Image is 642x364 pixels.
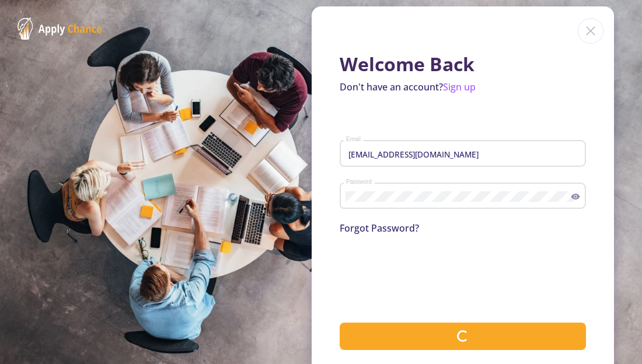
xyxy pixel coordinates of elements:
img: ApplyChance Logo [18,17,102,40]
a: Sign up [443,80,476,93]
p: Don't have an account? [340,80,586,94]
iframe: reCAPTCHA [340,249,517,295]
a: Forgot Password? [340,222,419,235]
img: close icon [578,18,603,44]
h1: Welcome Back [340,53,586,75]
